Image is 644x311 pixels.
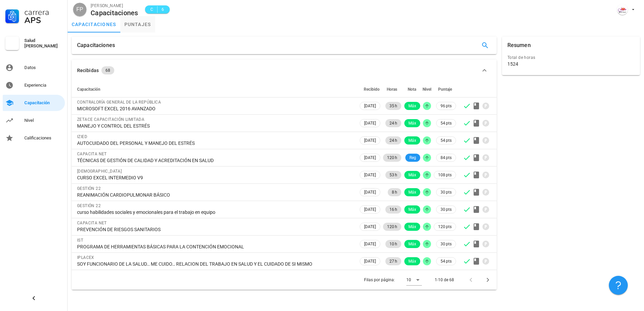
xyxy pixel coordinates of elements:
span: 53 h [389,171,397,179]
a: Capacitación [3,95,65,111]
span: Máx [408,119,416,127]
button: Página siguiente [482,274,494,286]
div: Recibidas [77,67,99,74]
span: 54 pts [440,120,452,127]
span: 30 pts [440,206,452,213]
div: [PERSON_NAME] [91,2,138,9]
div: MICROSOFT EXCEL 2016 AVANZADO [77,106,353,112]
span: 30 pts [440,189,452,196]
div: CURSO EXCEL INTERMEDIO V9 [77,175,353,181]
span: Máx [408,171,416,179]
div: Salud [PERSON_NAME] [24,38,62,49]
div: Datos [24,65,62,70]
span: Máx [408,223,416,231]
span: Reg [409,154,416,162]
a: puntajes [120,16,155,32]
div: TÉCNICAS DE GESTIÓN DE CALIDAD Y ACREDITACIÓN EN SALUD [77,157,353,163]
div: APS [24,16,62,24]
th: Puntaje [432,81,457,97]
div: 1-10 de 68 [435,277,454,283]
div: Nivel [24,118,62,123]
span: C [149,6,154,13]
span: 24 h [389,119,397,127]
span: Máx [408,205,416,214]
span: Máx [408,136,416,145]
span: Máx [408,240,416,248]
span: 120 h [387,154,397,162]
span: [DATE] [364,102,376,110]
span: Nota [408,87,416,92]
span: Recibido [364,87,380,92]
div: REANIMACIÓN CARDIOPULMONAR BÁSICO [77,192,353,198]
span: 35 h [389,102,397,110]
span: [DATE] [364,171,376,179]
span: 8 h [392,188,397,196]
span: 120 pts [438,223,452,230]
span: [DATE] [364,137,376,144]
span: 108 pts [438,172,452,178]
span: 10 h [389,240,397,248]
span: IZIED [77,134,87,139]
span: Nivel [423,87,431,92]
span: [DATE] [364,240,376,248]
span: Máx [408,188,416,196]
a: Nivel [3,112,65,129]
span: Horas [387,87,397,92]
div: MANEJO Y CONTROL DEL ESTRÉS [77,123,353,129]
span: 68 [105,66,110,74]
div: avatar [73,3,87,16]
div: AUTOCUIDADO DEL PERSONAL Y MANEJO DEL ESTRÉS [77,140,353,146]
div: Calificaciones [24,135,62,141]
div: Filas por página: [364,270,422,290]
div: 10Filas por página: [406,274,422,285]
span: 54 pts [440,137,452,144]
a: capacitaciones [68,16,120,32]
span: 30 pts [440,241,452,247]
span: FP [76,3,83,16]
span: Máx [408,257,416,265]
span: GESTIÓN 22 [77,186,101,191]
span: Máx [408,102,416,110]
div: 10 [406,277,411,283]
span: 24 h [389,136,397,145]
span: GESTIÓN 22 [77,203,101,208]
span: CAPACITA NET [77,152,107,156]
span: 6 [160,6,166,13]
div: Capacitaciones [77,37,115,54]
span: Puntaje [438,87,452,92]
div: avatar [617,4,628,15]
div: Capacitaciones [91,9,138,17]
span: CONTRALORÍA GENERAL DE LA REPÚBLICA [77,100,161,105]
div: Carrera [24,8,62,16]
th: Nivel [422,81,432,97]
span: 96 pts [440,103,452,109]
span: [DEMOGRAPHIC_DATA] [77,169,122,174]
span: [DATE] [364,119,376,127]
a: Calificaciones [3,130,65,146]
a: Experiencia [3,77,65,93]
div: PREVENCIÓN DE RIESGOS SANITARIOS [77,226,353,232]
div: curso habilidades sociales y emocionales para el trabajo en equipo [77,209,353,215]
span: ZETACE CAPACITACIÓN LIMITADA [77,117,144,122]
span: Capacitación [77,87,100,92]
span: [DATE] [364,223,376,230]
span: 120 h [387,223,397,231]
span: 16 h [389,205,397,214]
div: 1524 [507,61,518,67]
div: PROGRAMA DE HERRAMIENTAS BÁSICAS PARA LA CONTENCIÓN EMOCIONAL [77,244,353,250]
span: CAPACITA NET [77,221,107,225]
span: 27 h [389,257,397,265]
span: [DATE] [364,188,376,196]
div: Resumen [507,37,531,54]
div: Capacitación [24,100,62,106]
span: [DATE] [364,258,376,265]
span: [DATE] [364,206,376,213]
span: IST [77,238,83,243]
th: Nota [403,81,422,97]
a: Datos [3,60,65,76]
span: IPLACEX [77,255,94,260]
div: SOY FUNCIONARIO DE LA SALUD… ME CUIDO… RELACION DEL TRABAJO EN SALUD Y EL CUIDADO DE SI MISMO [77,261,353,267]
th: Horas [382,81,403,97]
div: Total de horas [507,54,635,61]
button: Recibidas 68 [72,60,497,81]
